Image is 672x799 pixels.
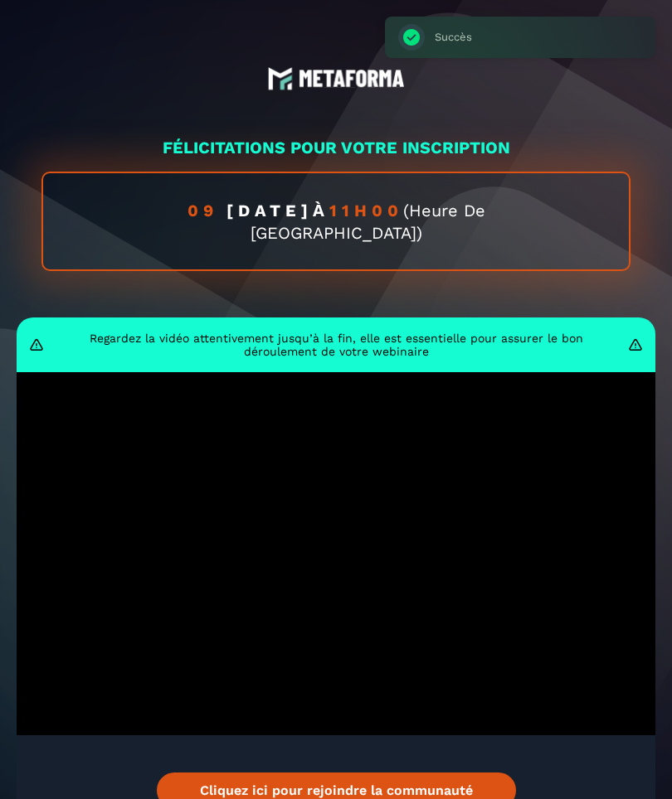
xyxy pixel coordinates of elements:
[226,201,313,220] span: [DATE]
[29,337,44,352] img: warning
[17,136,655,159] p: FÉLICITATIONS POUR VOTRE INSCRIPTION
[329,201,403,220] span: 11h00
[268,66,405,91] img: logo
[628,337,643,352] img: warning
[52,332,620,358] p: Regardez la vidéo attentivement jusqu’à la fin, elle est essentielle pour assurer le bon déroulem...
[187,201,226,220] span: 09
[41,172,631,271] div: à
